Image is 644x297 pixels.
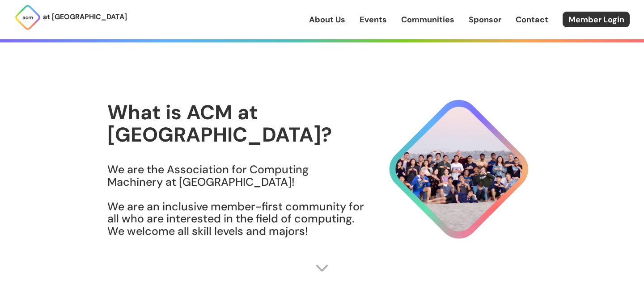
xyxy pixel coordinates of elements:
a: About Us [309,14,345,25]
img: Scroll Arrow [315,261,329,275]
a: Member Login [563,12,630,27]
img: ACM Logo [14,4,41,31]
a: Communities [401,14,454,25]
p: at [GEOGRAPHIC_DATA] [43,11,127,23]
img: About Hero Image [365,92,537,247]
h3: We are the Association for Computing Machinery at [GEOGRAPHIC_DATA]! We are an inclusive member-f... [107,163,365,237]
h1: What is ACM at [GEOGRAPHIC_DATA]? [107,101,365,146]
a: Contact [516,14,548,25]
a: at [GEOGRAPHIC_DATA] [14,4,127,31]
a: Sponsor [469,14,501,25]
a: Events [360,14,387,25]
